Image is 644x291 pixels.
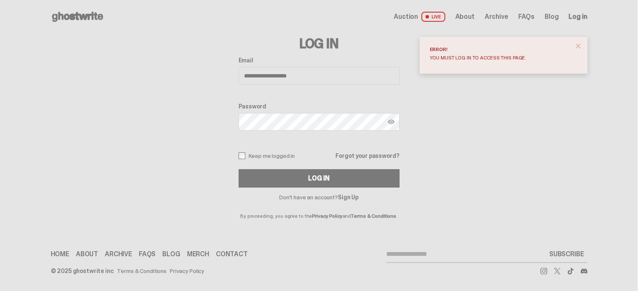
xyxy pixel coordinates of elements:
button: SUBSCRIBE [546,245,587,262]
a: Merch [187,251,209,258]
p: Don't have an account? [239,194,400,200]
div: © 2025 ghostwrite inc [51,268,114,273]
a: About [76,251,98,258]
div: You must log in to access this page. [430,55,571,60]
a: Home [51,251,69,258]
a: Log in [569,13,587,20]
span: Auction [394,13,418,20]
label: Email [239,57,400,64]
button: Log In [239,169,400,188]
a: Archive [105,251,132,258]
label: Password [239,103,400,110]
a: About [455,13,475,20]
a: Privacy Policy [312,213,342,219]
div: Log In [308,175,329,182]
a: Contact [216,251,248,258]
div: Error! [430,47,571,52]
button: close [571,39,586,54]
input: Keep me logged in [239,152,245,159]
p: By proceeding, you agree to the and . [239,200,400,219]
a: Terms & Conditions [117,268,166,273]
a: Terms & Conditions [351,213,396,219]
img: Show password [388,118,395,125]
h3: Log In [239,37,400,50]
a: Auction LIVE [394,12,445,22]
a: Privacy Policy [170,268,204,273]
a: Sign Up [338,193,358,201]
label: Keep me logged in [239,152,295,159]
a: Blog [545,13,558,20]
a: Archive [485,13,508,20]
a: Blog [162,251,180,258]
a: FAQs [518,13,535,20]
a: Forgot your password? [335,153,399,159]
a: FAQs [139,251,156,258]
span: LIVE [421,12,445,22]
